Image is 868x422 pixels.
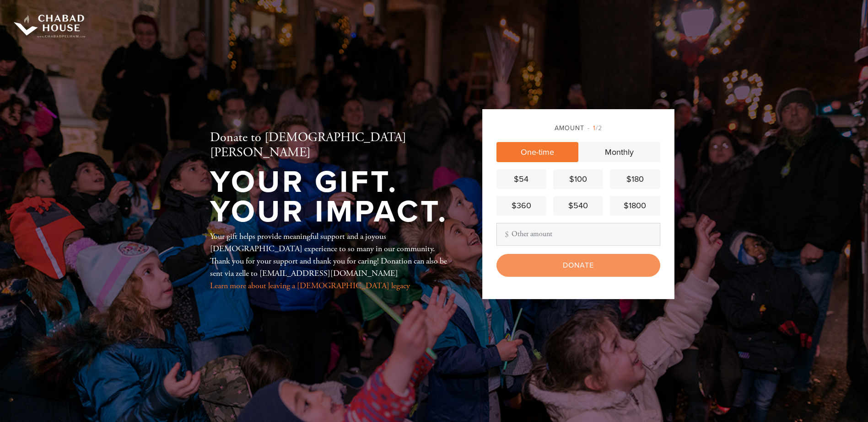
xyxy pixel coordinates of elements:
[14,5,85,37] img: chabad%20house%20logo%20white%202_1.png
[557,173,599,185] div: $100
[496,223,660,246] input: Other amount
[614,200,656,212] div: $1800
[553,169,603,189] a: $100
[210,230,453,292] div: Your gift helps provide meaningful support and a joyous [DEMOGRAPHIC_DATA] experience to so many ...
[614,173,656,185] div: $180
[210,168,453,227] h1: Your Gift. Your Impact.
[496,169,546,189] a: $54
[588,124,602,132] span: /2
[500,173,543,185] div: $54
[210,130,453,161] h2: Donate to [DEMOGRAPHIC_DATA][PERSON_NAME]
[593,124,596,132] span: 1
[496,142,578,162] a: One-time
[610,196,660,216] a: $1800
[500,200,543,212] div: $360
[553,196,603,216] a: $540
[610,169,660,189] a: $180
[496,123,660,133] div: Amount
[210,280,410,291] a: Learn more about leaving a [DEMOGRAPHIC_DATA] legacy
[557,200,599,212] div: $540
[496,196,546,216] a: $360
[578,142,660,162] a: Monthly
